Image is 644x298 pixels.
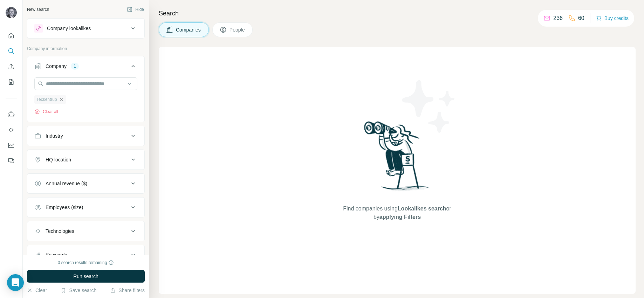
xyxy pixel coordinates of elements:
button: Employees (size) [27,199,144,216]
span: Find companies using or by [341,205,453,221]
button: HQ location [27,151,144,168]
button: Technologies [27,223,144,240]
div: Annual revenue ($) [46,180,87,187]
button: My lists [6,76,17,88]
span: Teckentrup [36,96,57,103]
p: 236 [553,14,563,22]
button: Annual revenue ($) [27,175,144,192]
button: Run search [27,270,145,283]
button: Share filters [110,287,145,294]
span: Run search [73,273,98,280]
button: Hide [122,4,149,15]
p: Company information [27,46,145,52]
div: Employees (size) [46,204,83,211]
div: Industry [46,132,63,139]
button: Clear [27,287,47,294]
button: Buy credits [596,13,629,23]
button: Use Surfe on LinkedIn [6,108,17,121]
img: Surfe Illustration - Woman searching with binoculars [361,119,434,197]
div: Company lookalikes [47,25,91,32]
span: Lookalikes search [398,206,446,212]
img: Avatar [6,7,17,18]
div: HQ location [46,156,71,163]
button: Use Surfe API [6,124,17,136]
button: Search [6,45,17,57]
button: Dashboard [6,139,17,152]
button: Clear all [34,109,58,115]
button: Company lookalikes [27,20,144,37]
p: 60 [578,14,584,22]
button: Feedback [6,154,17,167]
div: Technologies [46,228,74,235]
span: Companies [176,26,201,33]
div: New search [27,6,49,13]
div: 1 [71,63,79,69]
button: Save search [61,287,96,294]
div: Keywords [46,251,67,258]
div: 0 search results remaining [58,259,114,266]
button: Industry [27,127,144,144]
span: applying Filters [379,214,421,220]
button: Enrich CSV [6,60,17,73]
img: Surfe Illustration - Stars [397,75,460,138]
h4: Search [159,8,636,18]
button: Keywords [27,247,144,263]
button: Quick start [6,29,17,42]
div: Open Intercom Messenger [7,274,24,291]
button: Company1 [27,58,144,77]
div: Company [46,63,67,70]
span: People [229,26,246,33]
